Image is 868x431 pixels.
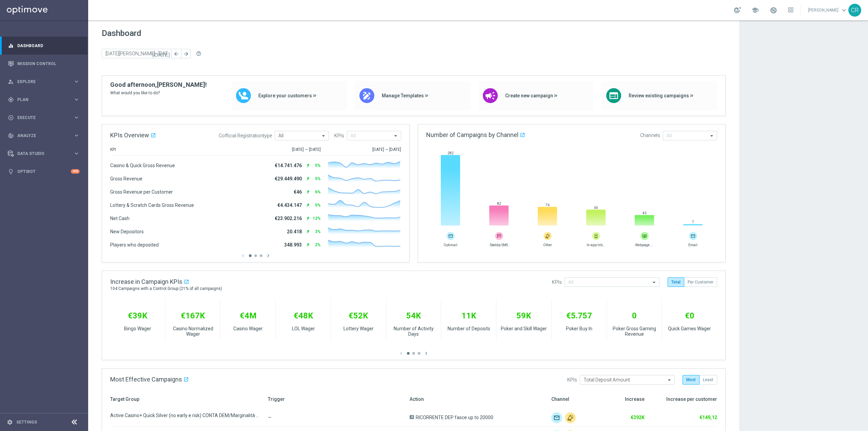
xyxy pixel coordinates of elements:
div: Mission Control [8,55,80,73]
button: play_circle_outline Execute keyboard_arrow_right [7,115,80,120]
div: Data Studio [8,151,73,157]
div: CR [848,4,861,17]
a: Mission Control [17,55,80,73]
a: [PERSON_NAME]keyboard_arrow_down [807,5,848,15]
i: play_circle_outline [8,115,14,121]
span: Data Studio [17,152,73,156]
span: keyboard_arrow_down [840,6,848,14]
button: equalizer Dashboard [7,43,80,48]
i: keyboard_arrow_right [73,150,80,157]
div: Execute [8,115,73,121]
span: Plan [17,98,73,102]
a: Optibot [17,162,71,180]
i: person_search [8,79,14,85]
i: equalizer [8,43,14,49]
span: Explore [17,80,73,84]
a: Settings [16,420,37,424]
i: settings [7,419,13,425]
a: Dashboard [17,37,80,55]
div: Dashboard [8,37,80,55]
button: Data Studio keyboard_arrow_right [7,151,80,156]
button: Mission Control [7,61,80,66]
button: gps_fixed Plan keyboard_arrow_right [7,97,80,102]
i: keyboard_arrow_right [73,132,80,139]
span: Execute [17,116,73,120]
div: +10 [71,169,80,174]
span: Analyze [17,134,73,138]
button: lightbulb Optibot +10 [7,169,80,174]
i: keyboard_arrow_right [73,96,80,103]
i: lightbulb [8,169,14,175]
i: keyboard_arrow_right [73,78,80,85]
span: school [751,6,759,14]
div: Plan [8,97,73,103]
button: track_changes Analyze keyboard_arrow_right [7,133,80,138]
i: keyboard_arrow_right [73,114,80,121]
div: Optibot [8,162,80,180]
i: track_changes [8,133,14,139]
button: person_search Explore keyboard_arrow_right [7,79,80,84]
i: gps_fixed [8,97,14,103]
div: Explore [8,79,73,85]
div: Analyze [8,133,73,139]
